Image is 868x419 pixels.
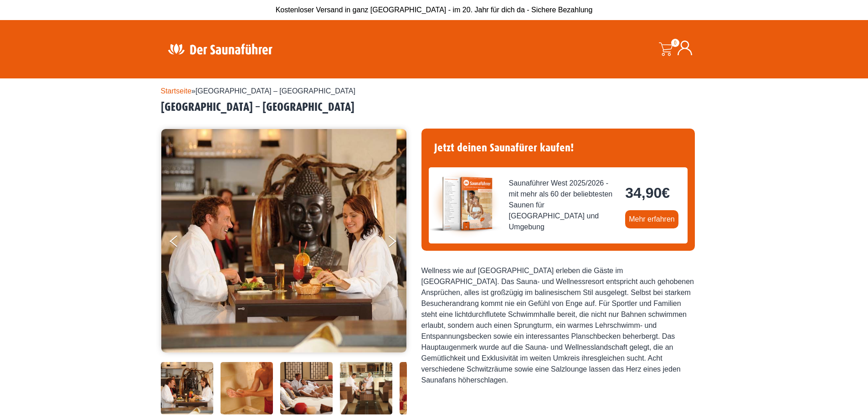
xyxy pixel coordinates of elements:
[429,136,688,160] h4: Jetzt deinen Saunafürer kaufen!
[429,167,502,240] img: der-saunafuehrer-2025-west.jpg
[662,185,670,201] span: €
[276,6,593,14] span: Kostenloser Versand in ganz [GEOGRAPHIC_DATA] - im 20. Jahr für dich da - Sichere Bezahlung
[671,39,679,47] span: 0
[421,265,695,386] div: Wellness wie auf [GEOGRAPHIC_DATA] erleben die Gäste im [GEOGRAPHIC_DATA]. Das Sauna- und Wellnes...
[195,87,355,95] span: [GEOGRAPHIC_DATA] – [GEOGRAPHIC_DATA]
[509,178,618,233] span: Saunaführer West 2025/2026 - mit mehr als 60 der beliebtesten Saunen für [GEOGRAPHIC_DATA] und Um...
[161,100,708,114] h2: [GEOGRAPHIC_DATA] – [GEOGRAPHIC_DATA]
[625,210,678,228] a: Mehr erfahren
[161,87,192,95] a: Startseite
[170,232,193,254] button: Previous
[387,232,410,254] button: Next
[625,185,670,201] bdi: 34,90
[161,87,355,95] span: »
